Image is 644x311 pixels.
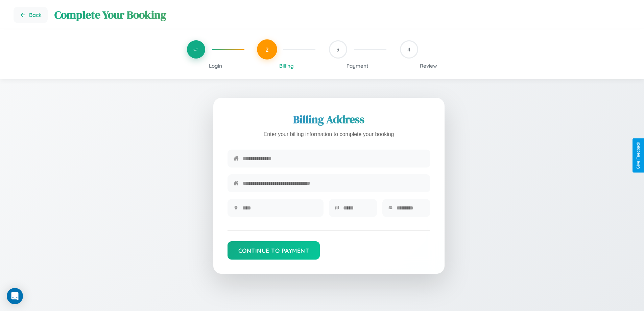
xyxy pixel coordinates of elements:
div: Open Intercom Messenger [7,288,23,304]
h2: Billing Address [228,112,430,127]
span: 3 [336,46,339,53]
p: Enter your billing information to complete your booking [228,130,430,139]
span: 2 [265,46,269,53]
div: Give Feedback [636,142,641,169]
h1: Complete Your Booking [54,7,630,22]
span: Billing [279,63,294,69]
span: Login [209,63,222,69]
button: Continue to Payment [228,241,320,260]
span: Review [420,63,437,69]
span: 4 [407,46,410,53]
button: Go back [14,7,48,23]
span: Payment [347,63,368,69]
